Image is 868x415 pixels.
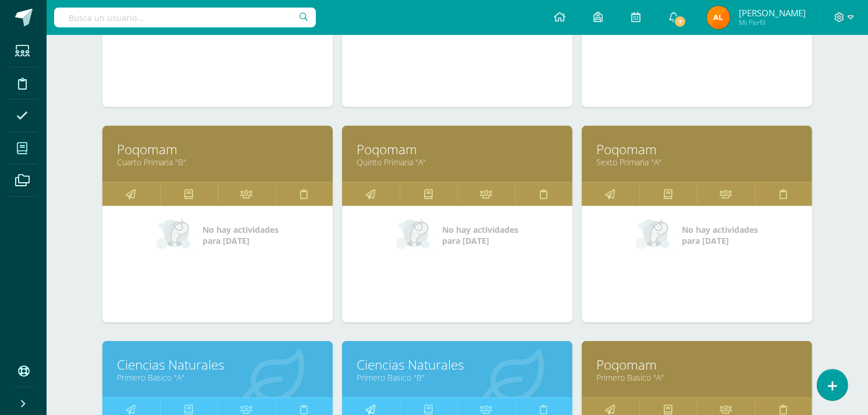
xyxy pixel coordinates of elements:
[357,356,558,374] a: Ciencias Naturales
[596,372,798,383] a: Primero Basico "A"
[203,224,279,246] span: No hay actividades para [DATE]
[443,224,519,246] span: No hay actividades para [DATE]
[54,8,316,27] input: Busca un usuario...
[596,157,798,168] a: Sexto Primaria "A"
[396,218,435,253] img: no_activities_small.png
[357,157,558,168] a: Quinto Primaria "A"
[707,6,730,29] img: 7c522403d9ccf42216f7c099d830469e.png
[682,224,759,246] span: No hay actividades para [DATE]
[357,140,558,158] a: Poqomam
[596,140,798,158] a: Poqomam
[636,218,674,253] img: no_activities_small.png
[357,372,558,383] a: Primero Basico "B"
[117,140,318,158] a: Poqomam
[156,218,195,253] img: no_activities_small.png
[739,7,806,19] span: [PERSON_NAME]
[117,372,318,383] a: Primero Basico "A"
[117,356,318,374] a: Ciencias Naturales
[596,356,798,374] a: Poqomam
[739,17,806,27] span: Mi Perfil
[674,15,686,28] span: 7
[117,157,318,168] a: Cuarto Primaria "B"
